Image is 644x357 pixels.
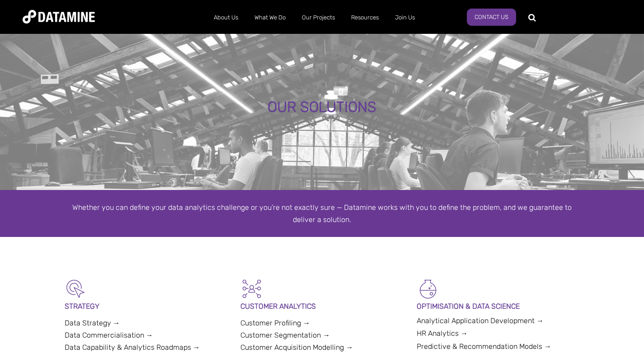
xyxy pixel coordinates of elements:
a: Customer Acquisition Modelling → [240,343,353,352]
img: Datamine [23,10,95,23]
img: Customer Analytics [240,278,263,300]
a: Customer Segmentation → [240,331,330,339]
p: STRATEGY [65,300,228,312]
a: Data Strategy → [65,319,120,327]
div: Whether you can define your data analytics challenge or you’re not exactly sure — Datamine works ... [65,201,580,226]
p: OPTIMISATION & DATA SCIENCE [417,300,580,312]
a: Data Capability & Analytics Roadmaps → [65,343,200,352]
a: Predictive & Recommendation Models → [417,342,551,351]
div: OUR SOLUTIONS [76,99,568,116]
a: Customer Profiling → [240,319,310,327]
img: Strategy-1 [65,278,87,300]
img: Optimisation & Data Science [417,278,439,300]
a: HR Analytics → [417,329,468,338]
a: Resources [343,6,387,29]
a: Our Projects [294,6,343,29]
a: Contact Us [467,9,516,26]
a: Data Commercialisation → [65,331,153,339]
a: What We Do [246,6,294,29]
a: About Us [206,6,246,29]
a: Join Us [387,6,423,29]
p: CUSTOMER ANALYTICS [240,300,404,312]
a: Analytical Application Development → [417,316,544,325]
